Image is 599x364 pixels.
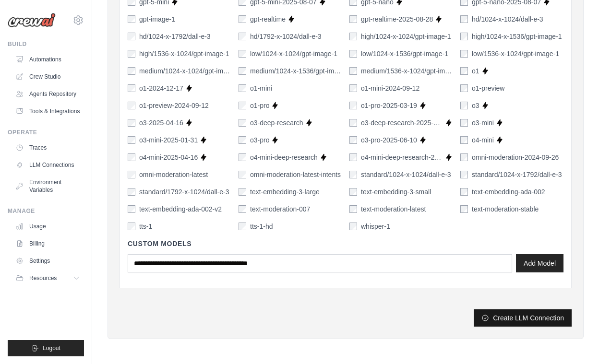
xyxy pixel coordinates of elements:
label: low/1024-x-1024/gpt-image-1 [250,49,337,59]
button: Logout [8,340,84,356]
input: o4-mini-2025-04-16 [128,153,135,161]
input: gpt-realtime [239,15,246,23]
label: text-embedding-3-large [250,187,320,197]
input: omni-moderation-latest-intents [239,171,246,178]
a: Crew Studio [12,69,84,84]
label: high/1536-x-1024/gpt-image-1 [139,49,229,59]
a: Settings [12,253,84,269]
label: o1 [472,66,479,76]
a: Environment Variables [12,175,84,198]
input: o1 [460,67,468,75]
label: standard/1792-x-1024/dall-e-3 [139,187,229,197]
span: Resources [29,274,57,282]
input: gpt-image-1 [128,15,135,23]
label: hd/1024-x-1792/dall-e-3 [139,32,211,41]
input: standard/1024-x-1024/dall-e-3 [349,171,357,178]
label: o4-mini-2025-04-16 [139,153,198,162]
label: omni-moderation-2024-09-26 [472,153,559,162]
label: standard/1024-x-1024/dall-e-3 [361,170,451,179]
label: low/1024-x-1536/gpt-image-1 [361,49,448,59]
label: omni-moderation-latest [139,170,208,179]
input: gpt-realtime-2025-08-28 [349,15,357,23]
label: text-moderation-latest [361,204,426,214]
input: text-embedding-ada-002-v2 [128,205,135,213]
input: low/1024-x-1024/gpt-image-1 [239,50,246,58]
label: gpt-realtime [250,14,286,24]
label: o4-mini-deep-research-2025-06-26 [361,153,443,162]
label: hd/1792-x-1024/dall-e-3 [250,32,322,41]
a: LLM Connections [12,157,84,173]
label: o3-deep-research [250,118,303,128]
h4: Custom Models [128,239,563,248]
label: standard/1024-x-1792/dall-e-3 [472,170,562,179]
input: o1-preview-2024-09-12 [128,102,135,109]
a: Automations [12,52,84,67]
input: medium/1024-x-1536/gpt-image-1 [239,67,246,75]
label: text-embedding-3-small [361,187,431,197]
span: Logout [43,344,60,352]
input: o1-2024-12-17 [128,84,135,92]
label: hd/1024-x-1024/dall-e-3 [472,14,543,24]
label: o4-mini [472,135,494,145]
label: low/1536-x-1024/gpt-image-1 [472,49,559,59]
input: whisper-1 [349,223,357,230]
input: tts-1 [128,223,135,230]
label: text-embedding-ada-002-v2 [139,204,222,214]
input: text-embedding-3-large [239,188,246,196]
label: high/1024-x-1024/gpt-image-1 [361,32,451,41]
input: text-moderation-latest [349,205,357,213]
input: o3-pro-2025-06-10 [349,136,357,144]
input: low/1024-x-1536/gpt-image-1 [349,50,357,58]
label: o1-mini [250,83,272,93]
label: o3-mini-2025-01-31 [139,135,198,145]
input: o1-pro-2025-03-19 [349,102,357,109]
label: o1-pro [250,101,269,110]
input: o1-mini-2024-09-12 [349,84,357,92]
input: high/1024-x-1024/gpt-image-1 [349,33,357,40]
label: o1-mini-2024-09-12 [361,83,419,93]
input: omni-moderation-2024-09-26 [460,153,468,161]
label: text-moderation-007 [250,204,310,214]
label: o3-mini [472,118,494,128]
label: o3-pro [250,135,269,145]
a: Traces [12,140,84,155]
a: Billing [12,236,84,251]
input: text-moderation-stable [460,205,468,213]
label: gpt-realtime-2025-08-28 [361,14,433,24]
div: Manage [8,207,84,215]
input: o3 [460,102,468,109]
div: Build [8,40,84,48]
input: text-moderation-007 [239,205,246,213]
input: o4-mini [460,136,468,144]
div: Operate [8,129,84,136]
input: text-embedding-3-small [349,188,357,196]
input: medium/1536-x-1024/gpt-image-1 [349,67,357,75]
label: medium/1024-x-1024/gpt-image-1 [139,66,231,76]
input: standard/1024-x-1792/dall-e-3 [460,171,468,178]
input: o4-mini-deep-research-2025-06-26 [349,153,357,161]
label: high/1024-x-1536/gpt-image-1 [472,32,562,41]
input: o1-pro [239,102,246,109]
label: o4-mini-deep-research [250,153,318,162]
input: o4-mini-deep-research [239,153,246,161]
input: o3-2025-04-16 [128,119,135,127]
label: o3-pro-2025-06-10 [361,135,417,145]
a: Agents Repository [12,86,84,102]
input: o3-mini [460,119,468,127]
iframe: Chat Widget [551,318,599,364]
label: o1-preview-2024-09-12 [139,101,209,110]
input: text-embedding-ada-002 [460,188,468,196]
label: tts-1 [139,222,152,231]
label: text-embedding-ada-002 [472,187,545,197]
label: tts-1-hd [250,222,273,231]
input: o3-pro [239,136,246,144]
button: Create LLM Connection [474,309,572,327]
input: tts-1-hd [239,223,246,230]
label: o1-preview [472,83,504,93]
label: o1-pro-2025-03-19 [361,101,417,110]
button: Add Model [516,254,563,272]
a: Usage [12,219,84,234]
input: medium/1024-x-1024/gpt-image-1 [128,67,135,75]
input: o3-deep-research-2025-06-26 [349,119,357,127]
